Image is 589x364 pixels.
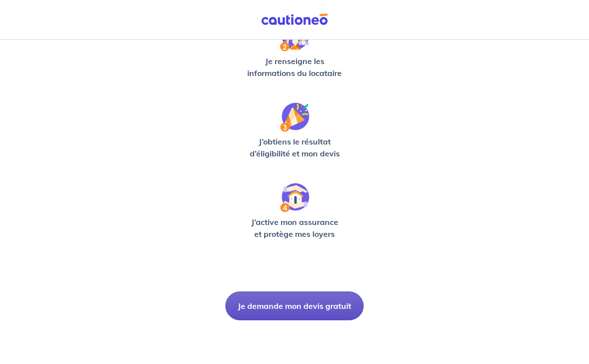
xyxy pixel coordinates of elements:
[225,291,364,320] button: Je demande mon devis gratuit
[257,13,332,26] img: Cautioneo
[280,183,309,212] img: /static/bfff1cf634d835d9112899e6a3df1a5d/Step-4.svg
[243,55,346,79] p: Je renseigne les informations du locataire
[243,216,346,240] p: J’active mon assurance et protège mes loyers
[243,136,346,159] p: J’obtiens le résultat d’éligibilité et mon devis
[280,103,309,132] img: /static/f3e743aab9439237c3e2196e4328bba9/Step-3.svg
